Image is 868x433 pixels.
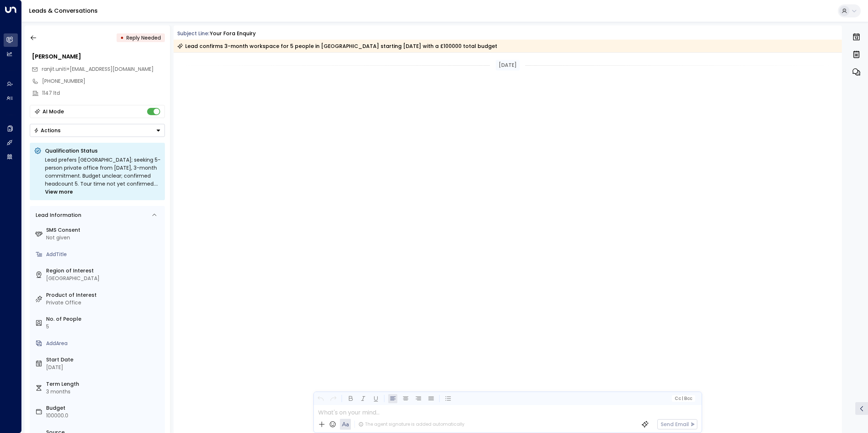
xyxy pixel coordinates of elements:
[46,356,162,364] label: Start Date
[316,394,325,403] button: Undo
[45,188,73,196] span: View more
[33,211,81,219] div: Lead Information
[682,396,683,401] span: |
[46,299,162,307] div: Private Office
[358,421,465,428] div: The agent signature is added automatically
[42,65,154,73] span: ranjit.uniti+[EMAIL_ADDRESS][DOMAIN_NAME]
[329,394,338,403] button: Redo
[210,30,256,37] div: Your Fora Enquiry
[46,412,162,420] div: 100000.0
[46,267,162,275] label: Region of Interest
[46,364,162,371] div: [DATE]
[46,234,162,242] div: Not given
[46,388,162,396] div: 3 months
[46,340,162,347] div: AddArea
[46,226,162,234] label: SMS Consent
[674,396,692,401] span: Cc Bcc
[46,291,162,299] label: Product of Interest
[177,30,209,37] span: Subject Line:
[120,31,124,44] div: •
[672,395,695,402] button: Cc|Bcc
[45,156,161,196] div: Lead prefers [GEOGRAPHIC_DATA]; seeking 5-person private office from [DATE], 3-month commitment. ...
[46,315,162,323] label: No. of People
[46,323,162,331] div: 5
[42,108,64,115] div: AI Mode
[30,124,165,137] div: Button group with a nested menu
[496,60,520,70] div: [DATE]
[30,124,165,137] button: Actions
[45,147,161,154] p: Qualification Status
[34,127,61,134] div: Actions
[46,251,162,258] div: AddTitle
[32,52,165,61] div: [PERSON_NAME]
[46,275,162,282] div: [GEOGRAPHIC_DATA]
[42,89,165,97] div: 1147 ltd
[126,34,161,41] span: Reply Needed
[46,404,162,412] label: Budget
[29,7,98,15] a: Leads & Conversations
[46,380,162,388] label: Term Length
[177,43,497,50] div: Lead confirms 3-month workspace for 5 people in [GEOGRAPHIC_DATA] starting [DATE] with a £100000 ...
[42,65,154,73] span: ranjit.uniti+1147@outlook.com
[42,77,165,85] div: [PHONE_NUMBER]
